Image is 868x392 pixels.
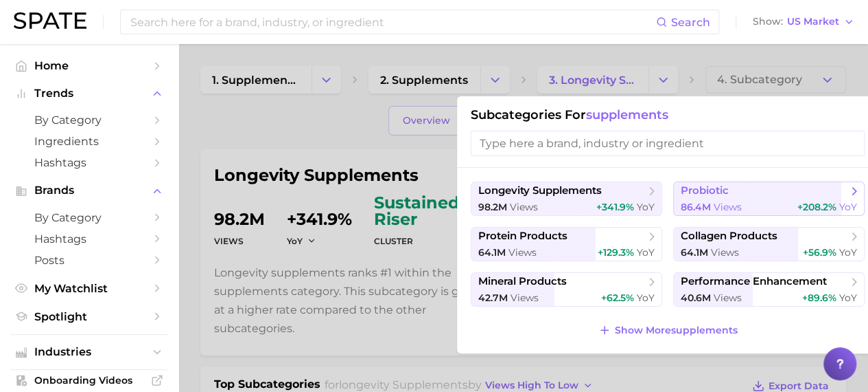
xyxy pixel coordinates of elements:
[471,227,662,261] button: protein products64.1m views+129.3% YoY
[714,292,742,304] span: views
[471,131,865,156] input: Type here a brand, industry or ingredient
[478,292,508,304] span: 42.7m
[596,201,634,213] span: +341.9%
[753,18,783,25] span: Show
[673,272,865,307] button: performance enhancement40.6m views+89.6% YoY
[637,292,655,304] span: YoY
[478,184,602,197] span: longevity supplements
[637,201,655,213] span: YoY
[511,292,539,304] span: views
[11,370,167,391] a: Onboarding Videos
[11,180,167,201] button: Brands
[34,184,144,197] span: Brands
[34,135,144,148] span: Ingredients
[11,152,167,173] a: Hashtags
[673,227,865,261] button: collagen products64.1m views+56.9% YoY
[11,228,167,250] a: Hashtags
[839,292,857,304] span: YoY
[749,13,858,31] button: ShowUS Market
[34,113,144,127] span: by Category
[681,230,777,243] span: collagen products
[478,201,507,213] span: 98.2m
[681,184,729,197] span: probiotic
[711,246,739,259] span: views
[803,246,836,259] span: +56.9%
[508,246,537,259] span: views
[478,230,567,243] span: protein products
[11,250,167,271] a: Posts
[129,10,656,34] input: Search here for a brand, industry, or ingredient
[637,246,655,259] span: YoY
[586,107,668,122] span: supplements
[34,211,144,224] span: by Category
[11,207,167,228] a: by Category
[11,342,167,362] button: Industries
[681,201,711,213] span: 86.4m
[471,107,865,122] h1: Subcategories for
[11,55,167,76] a: Home
[11,109,167,131] a: by Category
[11,83,167,104] button: Trends
[478,246,506,259] span: 64.1m
[34,59,144,72] span: Home
[510,201,538,213] span: views
[11,131,167,152] a: Ingredients
[14,12,86,29] img: SPATE
[34,310,144,323] span: Spotlight
[34,282,144,295] span: My Watchlist
[34,254,144,267] span: Posts
[601,292,634,304] span: +62.5%
[595,320,741,340] button: Show Moresupplements
[839,201,857,213] span: YoY
[478,275,567,288] span: mineral products
[34,346,144,358] span: Industries
[681,292,711,304] span: 40.6m
[34,374,144,386] span: Onboarding Videos
[681,275,827,288] span: performance enhancement
[714,201,742,213] span: views
[797,201,836,213] span: +208.2%
[34,87,144,100] span: Trends
[681,246,708,259] span: 64.1m
[673,182,865,216] button: probiotic86.4m views+208.2% YoY
[34,156,144,169] span: Hashtags
[11,306,167,327] a: Spotlight
[615,325,738,336] span: Show More supplements
[839,246,857,259] span: YoY
[11,278,167,299] a: My Watchlist
[671,16,710,29] span: Search
[787,18,839,25] span: US Market
[34,232,144,246] span: Hashtags
[471,272,662,307] button: mineral products42.7m views+62.5% YoY
[471,182,662,216] button: longevity supplements98.2m views+341.9% YoY
[598,246,634,259] span: +129.3%
[802,292,836,304] span: +89.6%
